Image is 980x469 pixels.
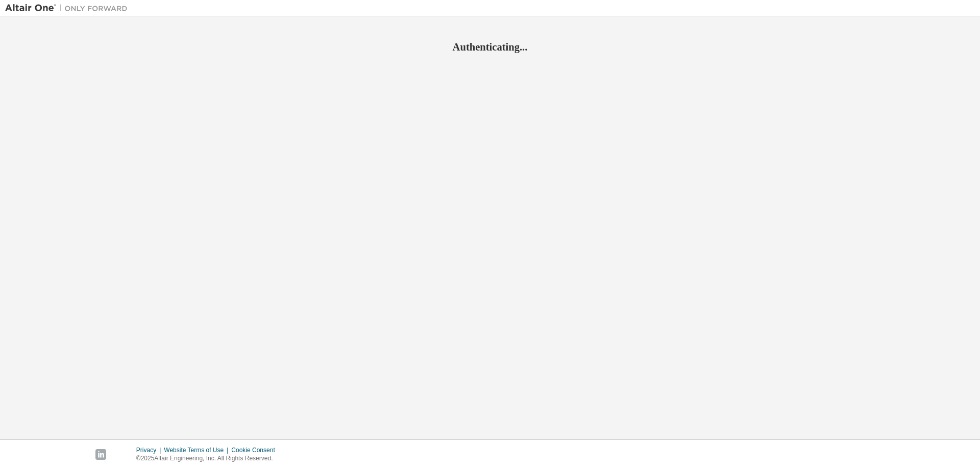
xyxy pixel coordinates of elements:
div: Privacy [136,446,164,454]
img: Altair One [5,3,133,13]
p: © 2025 Altair Engineering, Inc. All Rights Reserved. [136,454,281,463]
h2: Authenticating... [5,40,975,54]
img: linkedin.svg [95,449,106,460]
div: Website Terms of Use [164,446,231,454]
div: Cookie Consent [231,446,281,454]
